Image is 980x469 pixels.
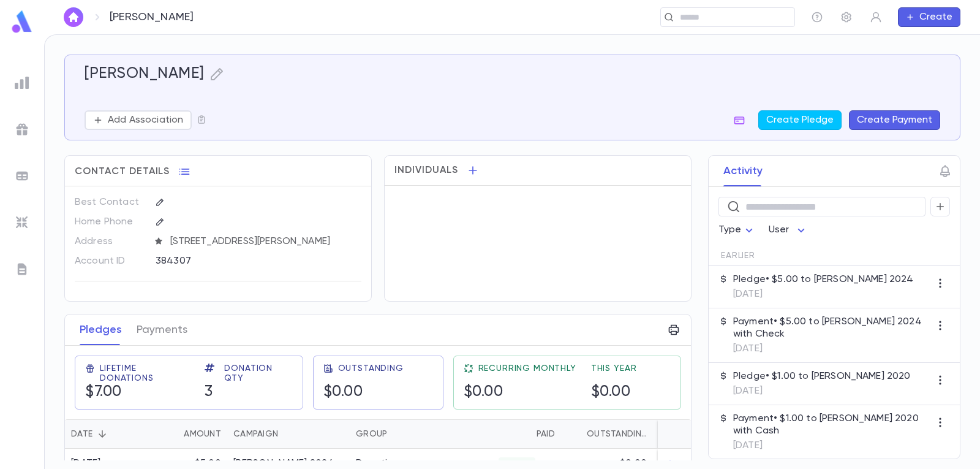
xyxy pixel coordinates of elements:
[278,424,298,444] button: Sort
[224,364,292,383] span: Donation Qty
[758,110,842,130] button: Create Pledge
[148,419,227,449] div: Amount
[323,383,404,402] h5: $0.00
[356,419,387,449] div: Group
[71,419,92,449] div: Date
[350,419,442,449] div: Group
[108,114,183,126] p: Add Association
[75,166,170,178] span: Contact Details
[80,315,122,345] button: Pledges
[721,251,755,261] span: Earlier
[66,12,81,22] img: home_white.a664292cf8c1dea59945f0da9f25487c.svg
[898,7,960,27] button: Create
[338,364,404,373] span: Outstanding
[85,383,190,402] h5: $7.00
[15,169,29,183] img: batches_grey.339ca447c9d9533ef1741baa751efc33.svg
[587,419,647,449] div: Outstanding
[75,193,145,212] p: Best Contact
[849,110,940,130] button: Create Payment
[156,251,318,270] div: 384307
[464,383,576,402] h5: $0.00
[653,419,726,449] div: Installments
[15,75,29,90] img: reports_grey.c525e4749d1bce6a11f5fe2a8de1b229.svg
[733,413,930,437] p: Payment • $1.00 to [PERSON_NAME] 2020 with Cash
[15,262,29,276] img: letters_grey.7941b92b52307dd3b8a917253454ce1c.svg
[723,156,763,186] button: Activity
[591,364,637,373] span: This Year
[561,419,653,449] div: Outstanding
[137,315,187,345] button: Payments
[517,424,537,444] button: Sort
[100,364,190,383] span: Lifetime Donations
[478,364,576,373] span: Recurring Monthly
[769,218,809,242] div: User
[205,383,292,402] h5: 3
[85,110,192,130] button: Add Association
[537,419,555,449] div: Paid
[164,424,184,444] button: Sort
[15,122,29,137] img: campaigns_grey.99e729a5f7ee94e3726e6486bddda8f1.svg
[110,10,194,24] p: [PERSON_NAME]
[591,383,637,402] h5: $0.00
[769,225,790,235] span: User
[75,212,145,232] p: Home Phone
[733,440,930,452] p: [DATE]
[718,225,742,235] span: Type
[442,419,561,449] div: Paid
[10,10,34,34] img: logo
[85,65,205,83] h5: [PERSON_NAME]
[184,419,221,449] div: Amount
[233,419,278,449] div: Campaign
[387,424,407,444] button: Sort
[733,343,930,355] p: [DATE]
[75,251,145,271] p: Account ID
[733,273,914,286] p: Pledge • $5.00 to [PERSON_NAME] 2024
[394,164,458,177] span: Individuals
[227,419,350,449] div: Campaign
[165,235,363,248] span: [STREET_ADDRESS][PERSON_NAME]
[75,232,145,251] p: Address
[718,218,756,242] div: Type
[65,419,148,449] div: Date
[567,424,587,444] button: Sort
[733,370,911,383] p: Pledge • $1.00 to [PERSON_NAME] 2020
[92,424,112,444] button: Sort
[733,385,911,397] p: [DATE]
[15,215,29,230] img: imports_grey.530a8a0e642e233f2baf0ef88e8c9fcb.svg
[733,316,930,340] p: Payment • $5.00 to [PERSON_NAME] 2024 with Check
[733,288,914,300] p: [DATE]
